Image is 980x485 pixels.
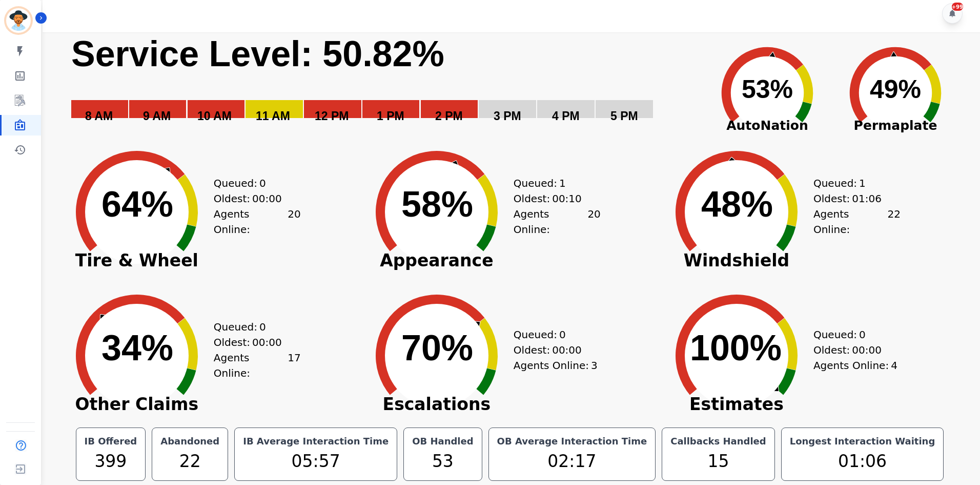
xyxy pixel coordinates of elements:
[591,358,598,373] span: 3
[360,256,514,266] span: Appearance
[610,109,638,123] text: 5 PM
[813,191,890,206] div: Oldest:
[410,434,475,449] div: OB Handled
[143,109,171,123] text: 9 AM
[514,342,590,358] div: Oldest:
[214,335,291,350] div: Oldest:
[495,449,649,474] div: 02:17
[668,434,768,449] div: Callbacks Handled
[60,256,214,266] span: Tire & Wheel
[514,176,590,191] div: Queued:
[85,109,113,123] text: 8 AM
[259,176,266,191] span: 0
[813,206,901,237] div: Agents Online:
[410,449,475,474] div: 53
[435,109,463,123] text: 2 PM
[70,32,701,138] svg: Service Level: 0%
[158,449,221,474] div: 22
[101,184,173,224] text: 64%
[559,176,566,191] span: 1
[214,206,301,237] div: Agents Online:
[158,434,221,449] div: Abandoned
[952,3,963,11] div: +99
[252,191,282,206] span: 00:00
[83,449,139,474] div: 399
[214,319,291,335] div: Queued:
[788,434,937,449] div: Longest Interaction Waiting
[813,358,901,373] div: Agents Online:
[214,191,291,206] div: Oldest:
[701,184,773,224] text: 48%
[703,116,831,135] span: AutoNation
[587,206,600,237] span: 20
[214,176,291,191] div: Queued:
[870,75,921,104] text: 49%
[859,327,866,342] span: 0
[71,34,444,74] text: Service Level: 50.82%
[514,327,590,342] div: Queued:
[495,434,649,449] div: OB Average Interaction Time
[360,399,514,410] span: Escalations
[241,449,391,474] div: 05:57
[813,342,890,358] div: Oldest:
[887,206,900,237] span: 22
[859,176,866,191] span: 1
[552,109,580,123] text: 4 PM
[690,328,782,368] text: 100%
[494,109,521,123] text: 3 PM
[256,109,290,123] text: 11 AM
[315,109,349,123] text: 12 PM
[660,256,813,266] span: Windshield
[559,327,566,342] span: 0
[214,350,301,381] div: Agents Online:
[197,109,232,123] text: 10 AM
[660,399,813,410] span: Estimates
[241,434,391,449] div: IB Average Interaction Time
[401,184,473,224] text: 58%
[83,434,139,449] div: IB Offered
[891,358,897,373] span: 4
[60,399,214,410] span: Other Claims
[852,191,882,206] span: 01:06
[514,191,590,206] div: Oldest:
[288,206,300,237] span: 20
[514,206,601,237] div: Agents Online:
[6,8,31,33] img: Bordered avatar
[259,319,266,335] span: 0
[813,327,890,342] div: Queued:
[552,191,582,206] span: 00:10
[401,328,473,368] text: 70%
[831,116,959,135] span: Permaplate
[377,109,404,123] text: 1 PM
[552,342,582,358] span: 00:00
[788,449,937,474] div: 01:06
[252,335,282,350] span: 00:00
[813,176,890,191] div: Queued:
[668,449,768,474] div: 15
[742,75,793,104] text: 53%
[514,358,601,373] div: Agents Online:
[852,342,882,358] span: 00:00
[288,350,300,381] span: 17
[101,328,173,368] text: 34%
